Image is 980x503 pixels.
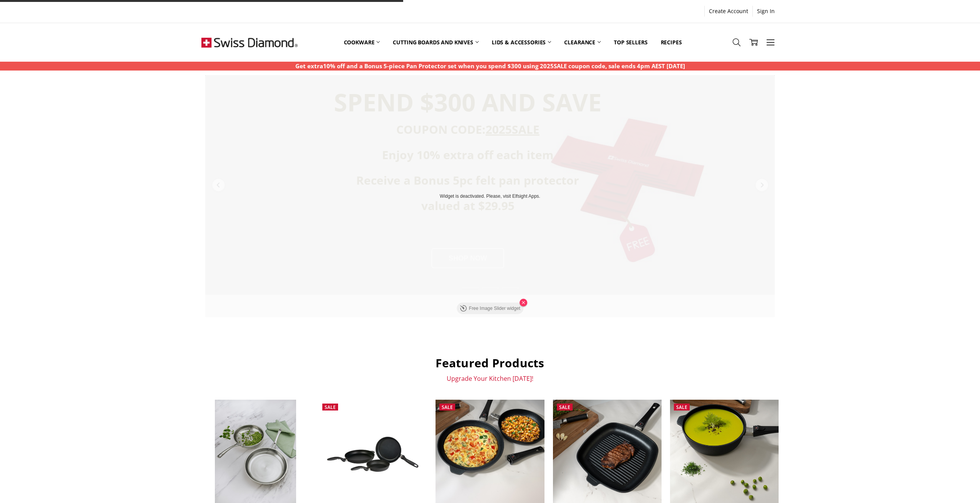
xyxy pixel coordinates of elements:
[295,62,685,71] p: Get extra10% off and a Bonus 5-piece Pan Protector set when you spend $300 using 2025SALE coupon ...
[337,25,387,59] a: Cookware
[753,6,779,17] a: Sign In
[654,25,689,59] a: Recipes
[201,23,298,62] img: Free Shipping On Every Order
[485,25,558,59] a: Lids & Accessories
[559,404,570,410] span: Sale
[201,356,779,370] h2: Featured Products
[205,75,775,317] a: Widget is deactivated. Please, visit Elfsight Apps.
[325,404,336,410] span: Sale
[318,427,427,481] img: XD Nonstick 3 Piece Fry Pan set - 20CM, 24CM & 28CM
[457,303,523,314] a: Free Image Slider widget
[705,6,752,17] a: Create Account
[607,25,654,59] a: Top Sellers
[442,404,453,410] span: Sale
[676,404,687,410] span: Sale
[519,299,527,306] div: Remove Elfsight logo
[201,375,779,382] p: Upgrade Your Kitchen [DATE]!
[558,25,607,59] a: Clearance
[386,25,485,59] a: Cutting boards and knives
